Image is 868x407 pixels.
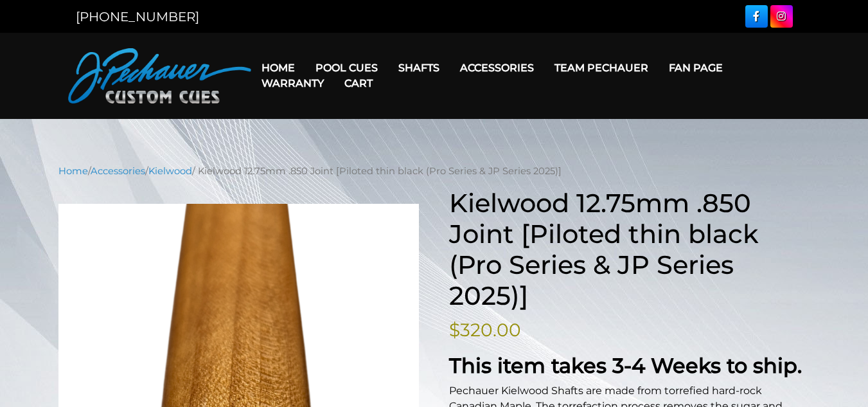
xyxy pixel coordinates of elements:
h1: Kielwood 12.75mm .850 Joint [Piloted thin black (Pro Series & JP Series 2025)] [449,188,810,311]
a: Cart [334,67,383,100]
a: Shafts [388,51,450,84]
a: Home [58,165,88,177]
a: Home [251,51,305,84]
a: Accessories [91,165,145,177]
a: Warranty [251,67,334,100]
span: $ [449,319,460,341]
a: Fan Page [659,51,733,84]
nav: Breadcrumb [58,164,810,178]
bdi: 320.00 [449,319,521,341]
a: Kielwood [148,165,192,177]
a: Team Pechauer [544,51,659,84]
a: Accessories [450,51,544,84]
a: [PHONE_NUMBER] [76,9,199,24]
a: Pool Cues [305,51,388,84]
strong: This item takes 3-4 Weeks to ship. [449,353,802,378]
img: Pechauer Custom Cues [68,48,251,104]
